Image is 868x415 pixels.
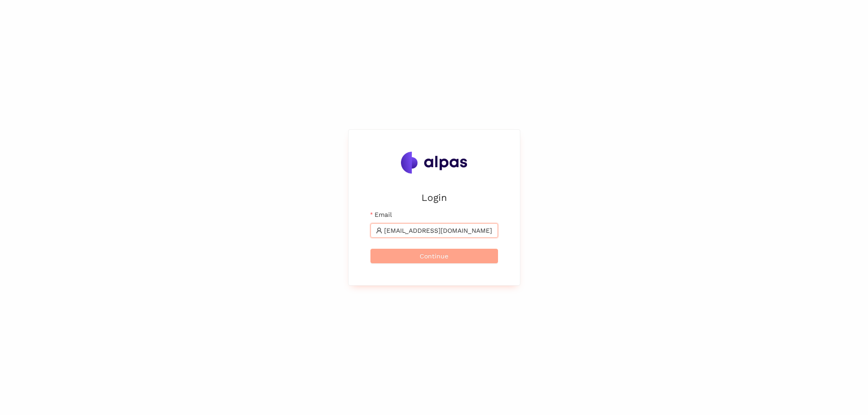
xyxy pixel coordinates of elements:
img: Alpas.ai Logo [401,152,467,174]
h2: Login [370,190,498,205]
span: user [376,227,382,234]
span: Continue [420,251,448,261]
label: Email [370,210,392,220]
button: Continue [370,249,498,263]
input: Email [384,225,493,236]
